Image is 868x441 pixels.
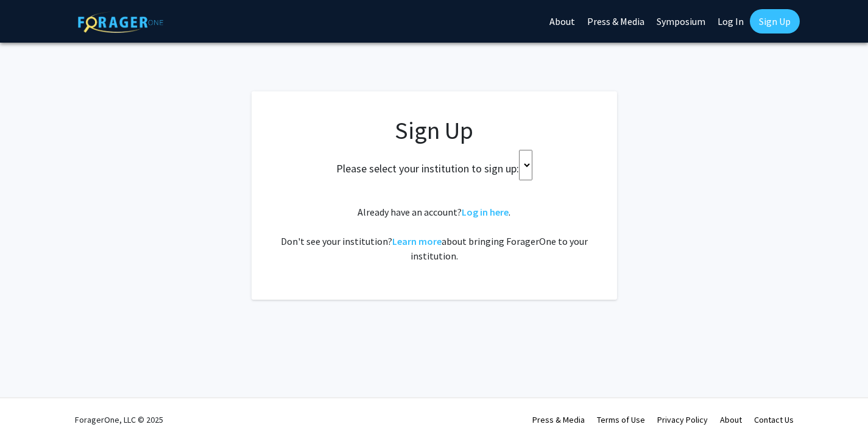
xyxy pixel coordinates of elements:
a: Press & Media [532,414,585,425]
a: Contact Us [754,414,794,425]
div: ForagerOne, LLC © 2025 [75,398,163,441]
img: ForagerOne Logo [78,12,163,33]
a: Learn more about bringing ForagerOne to your institution [392,235,442,247]
a: Privacy Policy [657,414,708,425]
h2: Please select your institution to sign up: [336,162,519,175]
a: About [720,414,742,425]
a: Terms of Use [597,414,645,425]
a: Log in here [462,206,509,218]
h1: Sign Up [276,116,593,145]
a: Sign Up [750,9,800,34]
div: Already have an account? . Don't see your institution? about bringing ForagerOne to your institut... [276,205,593,263]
